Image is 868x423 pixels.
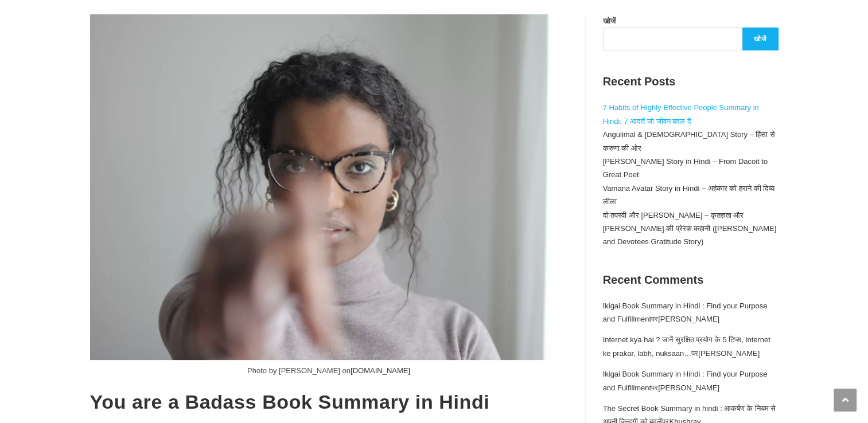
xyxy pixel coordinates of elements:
a: [PERSON_NAME] [658,315,719,323]
a: [DOMAIN_NAME] [351,366,410,375]
a: Scroll to the top of the page [834,389,857,412]
footer: पर [603,299,779,326]
a: Angulimal & [DEMOGRAPHIC_DATA] Story – हिंसा से करुणा की ओर [603,130,775,152]
h2: Recent Comments [603,272,779,288]
a: Internet kya hai ? जानें सुरक्षित प्रयोग के 5 टिप्स, internet ke prakar, labh, nuksaan… [603,335,770,357]
img: You are currently viewing You are a Badass Book Summary in Hindi [90,14,568,360]
a: [PERSON_NAME] Story in Hindi – From Dacoit to Great Poet [603,157,768,179]
a: [PERSON_NAME] [658,383,719,392]
a: 7 Habits of Highly Effective People Summary in Hindi: 7 आदतें जो जीवन बदल दें [603,103,759,125]
a: Vamana Avatar Story in Hindi – अहंकार को हराने की दिव्य लीला [603,184,775,206]
a: Ikigai Book Summary in Hindi : Find your Purpose and Fulfillment [603,301,768,323]
a: [PERSON_NAME] [698,349,760,358]
label: खोजें [603,17,616,25]
div: Photo by [PERSON_NAME] on [90,364,568,377]
footer: पर [603,333,779,360]
h2: Recent Posts [603,73,779,89]
button: खोजें [742,28,778,50]
footer: पर [603,367,779,394]
a: दो तपस्वी और [PERSON_NAME] – कृतज्ञता और [PERSON_NAME] की प्रेरक कहानी ([PERSON_NAME] and Devotee... [603,211,777,246]
a: Ikigai Book Summary in Hindi : Find your Purpose and Fulfillment [603,370,768,391]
